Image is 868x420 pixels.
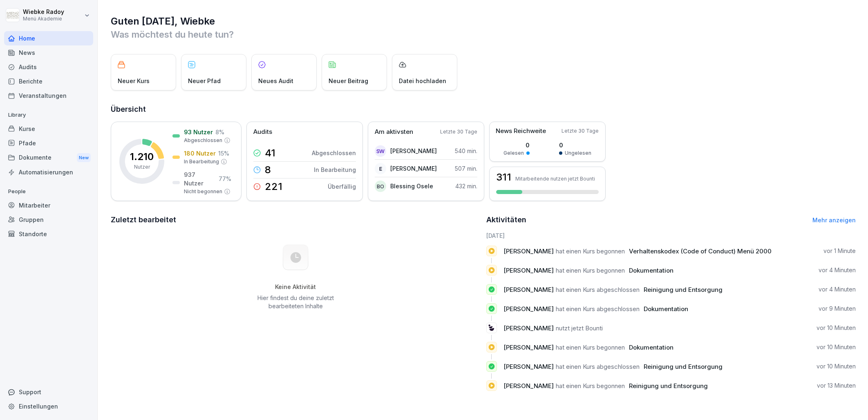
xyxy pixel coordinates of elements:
[556,382,625,390] span: hat einen Kurs begonnen
[77,153,91,163] div: New
[130,152,154,162] p: 1.210
[111,28,856,41] p: Was möchtest du heute tun?
[556,363,640,370] span: hat einen Kurs abgeschlossen
[503,363,554,370] span: [PERSON_NAME]
[4,136,93,150] a: Pfade
[556,305,640,313] span: hat einen Kurs abgeschlossen
[134,163,150,171] p: Nutzer
[111,104,856,115] h2: Übersicht
[118,77,150,85] p: Neuer Kurs
[184,188,222,195] p: Nicht begonnen
[253,127,272,137] p: Audits
[265,182,282,192] p: 221
[565,149,591,157] p: Ungelesen
[4,88,93,103] a: Veranstaltungen
[4,60,93,74] a: Audits
[819,266,856,274] p: vor 4 Minuten
[4,150,93,165] div: Dokumente
[4,399,93,413] a: Einstellungen
[375,145,386,157] div: SW
[556,324,603,332] span: nutzt jetzt Bounti
[503,382,554,390] span: [PERSON_NAME]
[440,128,477,135] p: Letzte 30 Tage
[4,212,93,227] div: Gruppen
[515,176,595,182] p: Mitarbeitende nutzen jetzt Bounti
[111,15,856,28] h1: Guten [DATE], Wiebke
[184,137,222,144] p: Abgeschlossen
[496,126,546,136] p: News Reichweite
[111,214,481,226] h2: Zuletzt bearbeitet
[4,108,93,122] p: Library
[184,158,219,165] p: In Bearbeitung
[184,170,216,187] p: 937 Nutzer
[556,247,625,255] span: hat einen Kurs begonnen
[4,31,93,45] a: Home
[390,147,437,155] p: [PERSON_NAME]
[455,164,477,173] p: 507 min.
[218,149,229,158] p: 15 %
[486,214,526,226] h2: Aktivitäten
[817,362,856,370] p: vor 10 Minuten
[265,148,275,158] p: 41
[503,324,554,332] span: [PERSON_NAME]
[812,217,856,224] a: Mehr anzeigen
[4,227,93,241] a: Standorte
[4,165,93,179] div: Automatisierungen
[188,77,221,85] p: Neuer Pfad
[375,181,386,192] div: BO
[455,182,477,190] p: 432 min.
[556,266,625,274] span: hat einen Kurs begonnen
[314,165,356,174] p: In Bearbeitung
[455,147,477,155] p: 540 min.
[23,16,64,22] p: Menü Akademie
[556,286,640,294] span: hat einen Kurs abgeschlossen
[23,9,64,16] p: Wiebke Radoy
[4,198,93,212] a: Mitarbeiter
[629,382,708,390] span: Reinigung und Entsorgung
[496,172,511,182] h3: 311
[4,74,93,88] a: Berichte
[219,174,231,183] p: 77 %
[819,305,856,313] p: vor 9 Minuten
[559,141,591,149] p: 0
[254,283,337,291] h5: Keine Aktivität
[329,77,368,85] p: Neuer Beitrag
[258,77,293,85] p: Neues Audit
[503,247,554,255] span: [PERSON_NAME]
[629,343,673,351] span: Dokumentation
[4,45,93,60] div: News
[817,324,856,332] p: vor 10 Minuten
[823,247,856,255] p: vor 1 Minute
[254,294,337,310] p: Hier findest du deine zuletzt bearbeiteten Inhalte
[817,343,856,351] p: vor 10 Minuten
[503,286,554,294] span: [PERSON_NAME]
[817,382,856,390] p: vor 13 Minuten
[629,266,673,274] span: Dokumentation
[644,363,723,370] span: Reinigung und Entsorgung
[644,305,688,313] span: Dokumentation
[390,164,437,173] p: [PERSON_NAME]
[503,305,554,313] span: [PERSON_NAME]
[390,182,433,190] p: Blessing Osele
[503,141,530,149] p: 0
[215,128,224,136] p: 8 %
[4,185,93,198] p: People
[819,285,856,294] p: vor 4 Minuten
[328,182,356,191] p: Überfällig
[486,231,856,240] h6: [DATE]
[562,127,599,135] p: Letzte 30 Tage
[4,122,93,136] a: Kurse
[644,286,723,294] span: Reinigung und Entsorgung
[375,163,386,174] div: E
[629,247,772,255] span: Verhaltenskodex (Code of Conduct) Menü 2000
[375,127,413,137] p: Am aktivsten
[184,149,216,158] p: 180 Nutzer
